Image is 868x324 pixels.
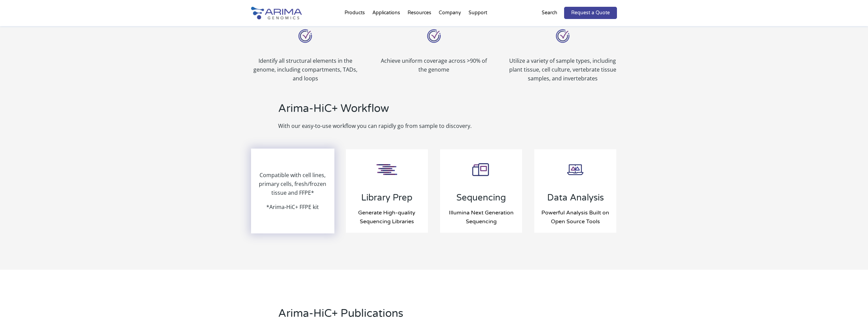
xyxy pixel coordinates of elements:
span: What is your area of interest? [148,84,208,90]
p: Identify all structural elements in the genome, including compartments, TADs, and loops [251,56,359,83]
span: State [148,56,159,62]
img: Data-Analysis-Step_Icon_Arima-Genomics.png [562,156,589,183]
h4: Illumina Next Generation Sequencing [447,208,515,226]
img: Sequencing-Step_Icon_Arima-Genomics.png [468,156,495,183]
h3: Data Analysis [541,192,609,208]
span: Capture Hi-C [8,103,34,109]
span: Gene Regulation [156,103,189,109]
p: Compatible with cell lines, primary cells, fresh/frozen tissue and FFPE* [252,171,334,203]
input: Structural Variant Discovery [150,130,154,134]
input: Genome Assembly [150,95,154,99]
input: Hi-C for FFPE [2,121,6,126]
img: Library-Prep-Step_Icon_Arima-Genomics.png [373,156,400,183]
span: Hi-C [8,94,16,100]
h4: Powerful Analysis Built on Open Source Tools [541,208,609,226]
input: High Coverage Hi-C [2,112,6,117]
p: With our easy-to-use workflow you can rapidly go from sample to discovery. [278,121,520,130]
span: Arima Bioinformatics Platform [8,147,68,153]
h4: Generate High-quality Sequencing Libraries [353,208,421,226]
h3: Library Prep [353,192,421,208]
input: Human Health [150,121,154,126]
span: Single-Cell Methyl-3C [8,130,50,136]
a: Request a Quote [564,7,617,19]
span: Epigenetics [156,112,179,118]
input: Gene Regulation [150,103,154,108]
span: Other [156,138,168,145]
input: Single-Cell Methyl-3C [2,130,6,134]
input: Other [150,139,154,143]
span: Hi-C for FFPE [8,121,34,127]
span: Library Prep [8,138,33,145]
span: Genome Assembly [156,94,194,100]
h3: Sequencing [447,192,515,208]
h2: Arima-HiC+ Workflow [278,101,520,121]
p: Search [542,8,557,17]
p: Utilize a variety of sample types, including plant tissue, cell culture, vertebrate tissue sample... [509,56,617,83]
input: Other [2,156,6,161]
span: Human Health [156,121,186,127]
img: User Friendly_Icon_Arima Genomics [295,26,315,46]
p: *Arima-HiC+ FFPE kit [266,203,319,211]
span: Structural Variant Discovery [156,130,212,136]
img: Arima-Genomics-logo [251,7,302,19]
img: User Friendly_Icon_Arima Genomics [424,26,444,46]
input: Epigenetics [150,112,154,117]
img: User Friendly_Icon_Arima Genomics [553,26,573,46]
span: High Coverage Hi-C [8,112,47,118]
input: Capture Hi-C [2,103,6,108]
input: Hi-C [2,95,6,99]
input: Library Prep [2,139,6,143]
input: Arima Bioinformatics Platform [2,148,6,152]
span: Last name [148,0,169,6]
span: Other [8,156,20,162]
p: Achieve uniform coverage across >90% of the genome [380,56,488,74]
